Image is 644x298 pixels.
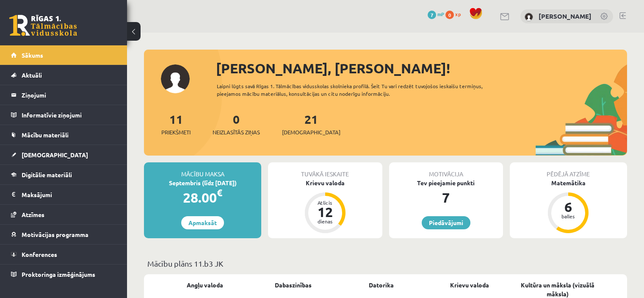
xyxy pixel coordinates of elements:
a: [DEMOGRAPHIC_DATA] [11,145,116,164]
span: Priekšmeti [161,128,191,136]
div: 7 [389,187,503,208]
div: 12 [312,205,338,219]
a: Aktuāli [11,65,116,85]
a: Datorika [369,281,394,290]
a: Piedāvājumi [422,216,470,229]
div: 28.00 [144,187,261,208]
div: 6 [556,200,581,214]
a: Mācību materiāli [11,125,116,145]
span: Sākums [22,51,43,59]
a: Sākums [11,45,116,65]
a: Maksājumi [11,185,116,204]
div: Matemātika [510,178,627,187]
span: [DEMOGRAPHIC_DATA] [282,128,340,136]
span: Aktuāli [22,71,42,79]
span: € [217,187,222,199]
legend: Informatīvie ziņojumi [22,105,116,125]
span: [DEMOGRAPHIC_DATA] [22,151,88,159]
div: Motivācija [389,162,503,178]
a: 0 xp [445,11,465,17]
span: mP [437,11,444,17]
span: Motivācijas programma [22,231,88,238]
legend: Ziņojumi [22,85,116,105]
a: 0Neizlasītās ziņas [213,111,260,136]
a: Apmaksāt [181,216,224,229]
a: Matemātika 6 balles [510,178,627,234]
span: Atzīmes [22,211,44,218]
div: Tuvākā ieskaite [268,162,382,178]
a: Informatīvie ziņojumi [11,105,116,125]
div: [PERSON_NAME], [PERSON_NAME]! [216,58,627,78]
div: Mācību maksa [144,162,261,178]
div: Septembris (līdz [DATE]) [144,178,261,187]
a: Rīgas 1. Tālmācības vidusskola [9,15,77,36]
img: Kristīne Saulīte [525,13,533,21]
p: Mācību plāns 11.b3 JK [147,258,624,269]
div: dienas [312,219,338,224]
a: 11Priekšmeti [161,111,191,136]
span: Mācību materiāli [22,131,69,139]
a: [PERSON_NAME] [539,12,591,20]
legend: Maksājumi [22,185,116,204]
div: Krievu valoda [268,178,382,187]
span: Neizlasītās ziņas [213,128,260,136]
a: Angļu valoda [187,281,223,290]
span: xp [455,11,461,17]
div: Laipni lūgts savā Rīgas 1. Tālmācības vidusskolas skolnieka profilā. Šeit Tu vari redzēt tuvojošo... [217,82,507,97]
a: Ziņojumi [11,85,116,105]
a: Atzīmes [11,205,116,224]
a: Dabaszinības [275,281,312,290]
div: balles [556,214,581,219]
a: Motivācijas programma [11,225,116,244]
a: Proktoringa izmēģinājums [11,265,116,284]
span: Digitālie materiāli [22,171,72,178]
div: Atlicis [312,200,338,205]
span: Konferences [22,251,57,258]
div: Pēdējā atzīme [510,162,627,178]
a: Krievu valoda Atlicis 12 dienas [268,178,382,234]
a: Krievu valoda [450,281,489,290]
a: 7 mP [428,11,444,17]
a: 21[DEMOGRAPHIC_DATA] [282,111,340,136]
span: 0 [445,11,454,19]
span: Proktoringa izmēģinājums [22,270,95,278]
a: Konferences [11,245,116,264]
div: Tev pieejamie punkti [389,178,503,187]
span: 7 [428,11,436,19]
a: Digitālie materiāli [11,165,116,184]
